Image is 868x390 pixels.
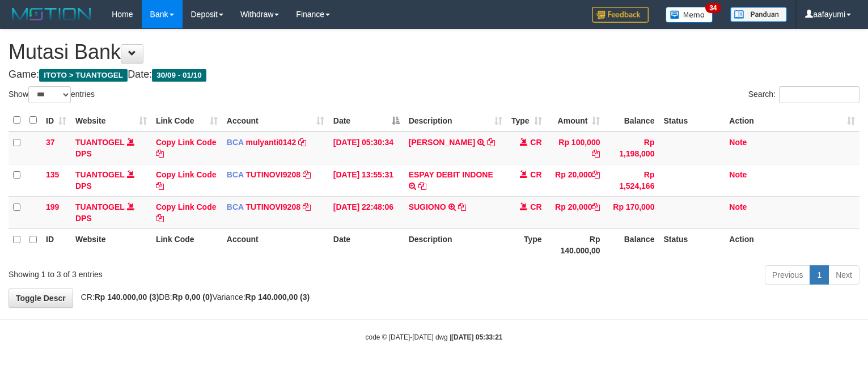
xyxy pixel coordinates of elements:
a: Copy SUGIONO to clipboard [458,202,466,211]
img: MOTION_logo.png [9,6,95,23]
th: Account [222,228,329,261]
a: Previous [765,265,810,285]
span: 37 [46,138,55,147]
a: TUTINOVI9208 [245,170,300,179]
a: Copy Rp 20,000 to clipboard [592,202,600,211]
a: Toggle Descr [9,289,73,308]
a: Copy TUTINOVI9208 to clipboard [303,202,311,211]
td: DPS [71,196,151,228]
select: Showentries [28,86,71,103]
th: Rp 140.000,00 [547,228,605,261]
strong: Rp 0,00 (0) [172,292,213,302]
a: Copy ARIS PRASETY to clipboard [487,138,495,147]
td: [DATE] 13:55:31 [329,164,404,196]
td: [DATE] 22:48:06 [329,196,404,228]
a: Copy TUTINOVI9208 to clipboard [303,170,311,179]
th: Date [329,228,404,261]
input: Search: [779,86,859,103]
span: CR [530,202,541,211]
td: Rp 100,000 [547,132,605,164]
td: [DATE] 05:30:34 [329,132,404,164]
img: panduan.png [730,7,787,22]
a: Copy Link Code [156,170,217,190]
strong: Rp 140.000,00 (3) [245,292,310,302]
label: Show entries [9,86,95,103]
span: ITOTO > TUANTOGEL [39,69,128,82]
a: Copy Rp 20,000 to clipboard [592,170,600,179]
th: Type: activate to sort column ascending [507,109,547,132]
span: BCA [227,170,244,179]
h4: Game: Date: [9,69,859,80]
th: Link Code: activate to sort column ascending [151,109,222,132]
span: CR [530,170,541,179]
a: Copy mulyanti0142 to clipboard [298,138,306,147]
div: Showing 1 to 3 of 3 entries [9,264,353,280]
a: Copy ESPAY DEBIT INDONE to clipboard [418,181,426,190]
td: Rp 1,198,000 [604,132,659,164]
td: DPS [71,132,151,164]
strong: Rp 140.000,00 (3) [95,292,159,302]
img: Button%20Memo.svg [666,7,713,23]
td: Rp 1,524,166 [604,164,659,196]
th: Type [507,228,547,261]
span: 199 [46,202,59,211]
a: Note [729,202,747,211]
a: [PERSON_NAME] [409,138,475,147]
td: Rp 20,000 [547,164,605,196]
th: ID [41,228,71,261]
img: Feedback.jpg [592,7,649,23]
a: Copy Link Code [156,138,217,158]
td: Rp 20,000 [547,196,605,228]
a: TUANTOGEL [75,170,125,179]
th: Amount: activate to sort column ascending [547,109,605,132]
a: Note [729,170,747,179]
th: Balance [604,109,659,132]
a: Copy Rp 100,000 to clipboard [592,149,600,158]
h1: Mutasi Bank [9,41,859,63]
a: SUGIONO [409,202,446,211]
span: BCA [227,138,244,147]
span: CR [530,138,541,147]
a: Next [828,265,859,285]
strong: [DATE] 05:33:21 [451,333,502,341]
a: mulyanti0142 [245,138,296,147]
a: TUANTOGEL [75,202,125,211]
label: Search: [748,86,859,103]
th: Description [404,228,507,261]
th: ID: activate to sort column ascending [41,109,71,132]
th: Description: activate to sort column ascending [404,109,507,132]
td: DPS [71,164,151,196]
a: ESPAY DEBIT INDONE [409,170,493,179]
th: Account: activate to sort column ascending [222,109,329,132]
span: CR: DB: Variance: [75,292,310,302]
th: Status [659,228,725,261]
th: Date: activate to sort column descending [329,109,404,132]
small: code © [DATE]-[DATE] dwg | [366,333,503,341]
a: Copy Link Code [156,202,217,223]
a: 1 [810,265,829,285]
span: 135 [46,170,59,179]
span: 34 [705,3,721,13]
th: Balance [604,228,659,261]
span: BCA [227,202,244,211]
th: Website: activate to sort column ascending [71,109,151,132]
th: Action: activate to sort column ascending [725,109,859,132]
a: TUTINOVI9208 [245,202,300,211]
th: Action [725,228,859,261]
th: Website [71,228,151,261]
th: Link Code [151,228,222,261]
a: Note [729,138,747,147]
a: TUANTOGEL [75,138,125,147]
td: Rp 170,000 [604,196,659,228]
span: 30/09 - 01/10 [152,69,206,82]
th: Status [659,109,725,132]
